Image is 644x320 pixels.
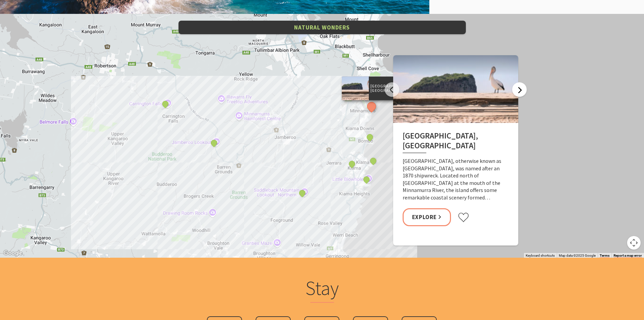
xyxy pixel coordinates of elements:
button: See detail about Jamberoo lookout [210,138,218,147]
a: Open this area in Google Maps (opens a new window) [2,249,24,258]
span: Map data ©2025 Google [559,254,596,257]
a: Report a map error [614,254,642,258]
button: Map camera controls [627,236,641,250]
button: Natural Wonders [178,21,466,35]
button: See detail about Bombo Headland [365,133,374,142]
button: Click to favourite Rangoon Island, Minnamurra [458,212,469,222]
button: Previous [385,82,399,97]
button: See detail about Saddleback Mountain Lookout, Kiama [297,189,306,198]
button: See detail about Kiama Coast Walk [348,159,356,168]
button: See detail about Carrington Falls, Budderoo National Park [161,100,170,109]
button: See detail about Kiama Blowhole [368,157,377,166]
p: [GEOGRAPHIC_DATA], [GEOGRAPHIC_DATA] [368,83,402,94]
a: Explore [403,208,451,226]
img: Google [2,249,24,258]
h2: Stay [190,276,455,303]
button: Keyboard shortcuts [526,253,555,258]
p: [GEOGRAPHIC_DATA], otherwise known as [GEOGRAPHIC_DATA], was named after an 1870 shipwreck. Locat... [403,157,509,201]
h2: [GEOGRAPHIC_DATA], [GEOGRAPHIC_DATA] [403,131,509,153]
a: Terms (opens in new tab) [600,254,610,258]
button: See detail about Rangoon Island, Minnamurra [365,100,378,113]
button: See detail about Little Blowhole, Kiama [362,175,371,184]
button: Next [512,82,527,97]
